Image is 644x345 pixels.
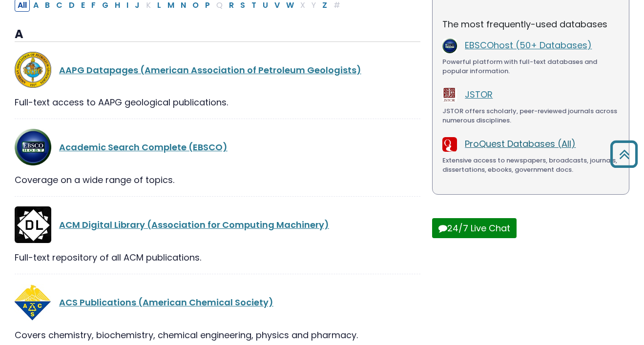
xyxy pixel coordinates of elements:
p: The most frequently-used databases [442,18,619,31]
a: ACM Digital Library (Association for Computing Machinery) [59,219,329,231]
a: Academic Search Complete (EBSCO) [59,141,228,153]
div: Full-text repository of all ACM publications. [15,251,420,264]
a: ProQuest Databases (All) [465,138,576,150]
a: JSTOR [465,88,493,101]
div: Covers chemistry, biochemistry, chemical engineering, physics and pharmacy. [15,328,420,342]
div: Coverage on a wide range of topics. [15,173,420,186]
div: JSTOR offers scholarly, peer-reviewed journals across numerous disciplines. [442,106,619,125]
div: Powerful platform with full-text databases and popular information. [442,57,619,76]
a: ACS Publications (American Chemical Society) [59,296,273,308]
a: EBSCOhost (50+ Databases) [465,39,592,51]
a: AAPG Datapages (American Association of Petroleum Geologists) [59,64,361,76]
div: Extensive access to newspapers, broadcasts, journals, dissertations, ebooks, government docs. [442,156,619,175]
a: Back to Top [606,145,642,163]
button: 24/7 Live Chat [432,218,517,238]
h3: A [15,27,420,42]
div: Full-text access to AAPG geological publications. [15,96,420,109]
